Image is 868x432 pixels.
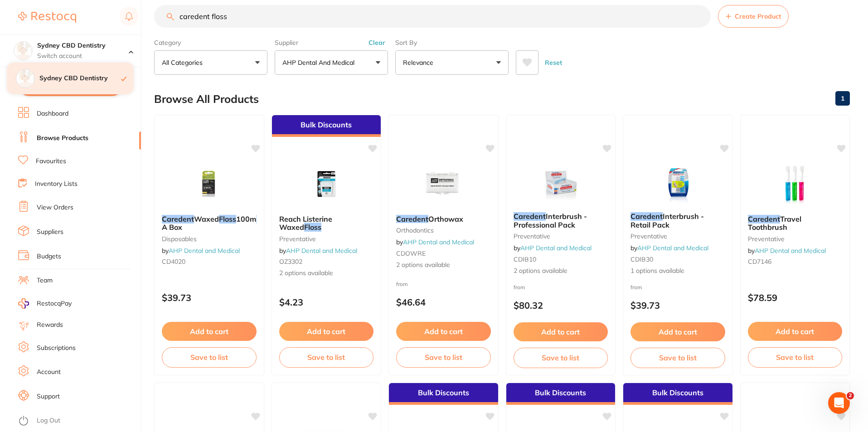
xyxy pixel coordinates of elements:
[630,284,642,291] span: from
[403,238,474,246] a: AHP Dental and Medical
[39,74,121,83] h4: Sydney CBD Dentistry
[37,109,68,118] a: Dashboard
[514,212,608,229] b: Caredent Interbrush - Professional Pack
[286,247,357,255] a: AHP Dental and Medical
[162,322,257,341] button: Add to cart
[272,115,381,137] div: Bulk Discounts
[37,134,88,143] a: Browse Products
[630,212,704,229] span: Interbrush - Retail Pack
[514,322,608,341] button: Add to cart
[403,58,437,67] p: Relevance
[275,39,388,47] label: Supplier
[414,162,473,208] img: Caredent Orthowax
[630,322,725,341] button: Add to cart
[748,292,843,303] p: $78.59
[37,203,73,212] a: View Orders
[279,347,374,367] button: Save to list
[389,383,498,405] div: Bulk Discounts
[396,215,491,223] b: Caredent Orthowax
[396,322,491,341] button: Add to cart
[630,255,653,263] span: CDIB30
[236,214,256,223] span: 100m
[648,160,707,205] img: Caredent Interbrush - Retail Pack
[154,50,267,75] button: All Categories
[37,299,72,308] span: RestocqPay
[18,7,76,28] a: Restocq Logo
[279,235,374,243] small: preventative
[162,247,240,255] span: by
[162,347,257,367] button: Save to list
[162,58,206,67] p: All Categories
[630,348,725,368] button: Save to list
[828,392,850,414] iframe: Intercom live chat
[630,233,725,240] small: preventative
[162,215,257,232] b: Caredent Waxed Floss 100m Floss In A Box
[179,162,238,208] img: Caredent Waxed Floss 100m Floss In A Box
[396,347,491,367] button: Save to list
[162,292,257,303] p: $39.73
[755,247,826,255] a: AHP Dental and Medical
[279,215,374,232] b: Reach Listerine Waxed Floss
[514,244,592,252] span: by
[748,214,780,223] em: Caredent
[748,247,826,255] span: by
[396,297,491,307] p: $46.64
[514,267,608,276] span: 2 options available
[37,368,61,377] a: Account
[630,212,663,221] em: Caredent
[37,344,76,353] a: Subscriptions
[279,214,332,232] span: Reach Listerine Waxed
[396,261,491,270] span: 2 options available
[520,244,592,252] a: AHP Dental and Medical
[735,13,781,20] span: Create Product
[37,276,53,285] a: Team
[748,215,843,232] b: Caredent Travel Toothbrush
[279,322,374,341] button: Add to cart
[18,298,29,309] img: RestocqPay
[219,214,236,223] em: Floss
[14,42,32,60] img: Sydney CBD Dentistry
[395,50,509,75] button: Relevance
[37,252,61,261] a: Budgets
[279,269,374,278] span: 2 options available
[514,255,536,263] span: CDIB10
[304,223,321,232] em: Floss
[18,298,72,309] a: RestocqPay
[162,257,185,266] span: CD4020
[162,214,280,232] span: In A Box
[514,212,546,221] em: Caredent
[748,235,843,243] small: preventative
[279,297,374,307] p: $4.23
[154,39,267,47] label: Category
[748,322,843,341] button: Add to cart
[514,284,525,291] span: from
[37,416,60,425] a: Log Out
[630,300,725,311] p: $39.73
[630,244,708,252] span: by
[37,41,129,50] h4: Sydney CBD Dentistry
[428,214,463,223] span: Orthowax
[194,214,219,223] span: Waxed
[282,58,358,67] p: AHP Dental and Medical
[748,214,801,232] span: Travel Toothbrush
[18,12,76,23] img: Restocq Logo
[506,383,616,405] div: Bulk Discounts
[37,320,63,330] a: Rewards
[396,281,408,287] span: from
[279,247,357,255] span: by
[514,233,608,240] small: preventative
[275,50,388,75] button: AHP Dental and Medical
[718,5,789,28] button: Create Product
[279,257,302,266] span: OZ3302
[766,162,824,208] img: Caredent Travel Toothbrush
[18,414,138,428] button: Log Out
[542,50,565,75] button: Reset
[395,39,509,47] label: Sort By
[748,347,843,367] button: Save to list
[35,180,78,189] a: Inventory Lists
[366,39,388,47] button: Clear
[396,249,426,257] span: CDOWRE
[396,238,474,246] span: by
[37,392,60,401] a: Support
[514,300,608,311] p: $80.32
